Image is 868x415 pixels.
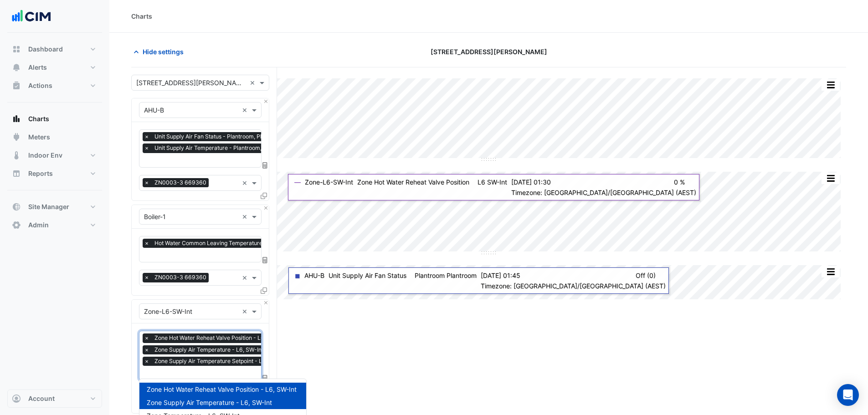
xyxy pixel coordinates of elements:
app-icon: Admin [12,220,21,230]
span: Clear [242,105,250,115]
button: Actions [7,77,102,95]
span: × [143,239,151,248]
span: Actions [28,81,52,90]
app-icon: Alerts [12,63,21,72]
button: Hide settings [131,44,190,60]
span: Clone Favourites and Tasks from this Equipment to other Equipment [261,192,267,200]
span: Zone Supply Air Temperature - L6, SW-Int [147,399,272,406]
span: ZN0003-3 669360 [152,178,209,187]
span: Admin [28,220,49,230]
span: Zone Hot Water Reheat Valve Position - L6, SW-Int [152,333,287,343]
button: Close [263,98,269,104]
span: Indoor Env [28,151,62,160]
button: Dashboard [7,40,102,58]
div: Charts [131,11,152,21]
button: Reports [7,164,102,183]
app-icon: Site Manager [12,202,21,211]
img: Company Logo [11,7,52,26]
span: Dashboard [28,45,63,54]
button: More Options [822,173,840,184]
button: Indoor Env [7,146,102,164]
span: Clear [242,307,250,316]
span: Meters [28,133,50,142]
app-icon: Indoor Env [12,151,21,160]
span: Clear [250,78,257,87]
span: × [143,333,151,343]
span: ZN0003-3 669360 [152,273,209,282]
app-icon: Dashboard [12,45,21,54]
span: Charts [28,114,49,123]
button: Account [7,389,102,408]
span: Zone Supply Air Temperature - L6, SW-Int [152,345,266,354]
span: Choose Function [261,161,269,169]
div: Open Intercom Messenger [837,384,859,406]
app-icon: Actions [12,81,21,90]
span: Hide settings [143,47,184,56]
button: Charts [7,110,102,128]
span: Zone Supply Air Temperature Setpoint - L6, SW-Int [152,357,288,366]
span: × [143,273,151,282]
span: × [143,132,151,141]
app-icon: Reports [12,169,21,178]
span: [STREET_ADDRESS][PERSON_NAME] [431,47,547,56]
span: Account [28,394,55,403]
span: × [143,345,151,354]
app-icon: Meters [12,133,21,142]
span: Unit Supply Air Temperature - Plantroom, Plantroom [152,143,292,153]
button: Meters [7,128,102,146]
span: Reports [28,169,53,178]
button: Close [263,300,269,306]
span: Alerts [28,63,47,72]
span: Clear [242,273,250,282]
button: More Options [822,266,840,277]
span: Site Manager [28,202,69,211]
span: Clone Favourites and Tasks from this Equipment to other Equipment [261,287,267,294]
span: Hot Water Common Leaving Temperature - Plantroom, All [152,239,306,248]
app-icon: Charts [12,114,21,123]
span: Clear [242,178,250,188]
button: Alerts [7,58,102,77]
span: Choose Function [261,374,269,382]
span: × [143,178,151,187]
button: Site Manager [7,198,102,216]
button: More Options [822,79,840,91]
span: Unit Supply Air Fan Status - Plantroom, Plantroom [152,132,286,141]
span: Clear [242,212,250,221]
button: Close [263,205,269,211]
span: Zone Hot Water Reheat Valve Position - L6, SW-Int [147,385,297,393]
button: Admin [7,216,102,234]
span: × [143,143,151,153]
span: × [143,357,151,366]
span: Choose Function [261,256,269,264]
